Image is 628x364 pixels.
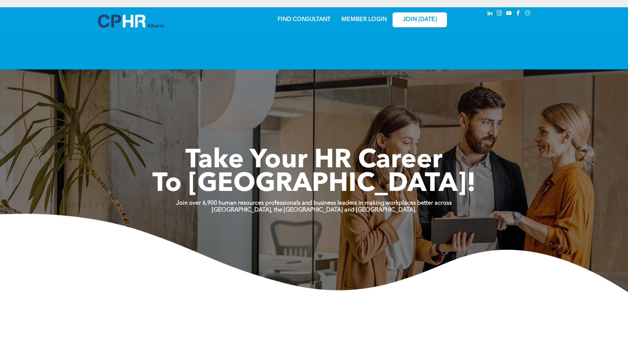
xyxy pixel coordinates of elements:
[98,15,164,28] img: A blue and white logo for cp alberta
[486,9,494,19] a: linkedin
[524,9,532,19] a: Social network
[514,9,522,19] a: facebook
[496,9,504,19] a: instagram
[393,12,447,27] a: JOIN [DATE]
[505,9,513,19] a: youtube
[185,148,443,174] span: Take Your HR Career
[176,200,452,206] strong: Join over 6,900 human resources professionals and business leaders in making workplaces better ac...
[403,16,437,23] span: JOIN [DATE]
[212,207,416,213] strong: [GEOGRAPHIC_DATA], the [GEOGRAPHIC_DATA] and [GEOGRAPHIC_DATA].
[152,171,476,197] span: To [GEOGRAPHIC_DATA]!
[341,17,387,23] a: MEMBER LOGIN
[278,17,331,23] a: FIND CONSULTANT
